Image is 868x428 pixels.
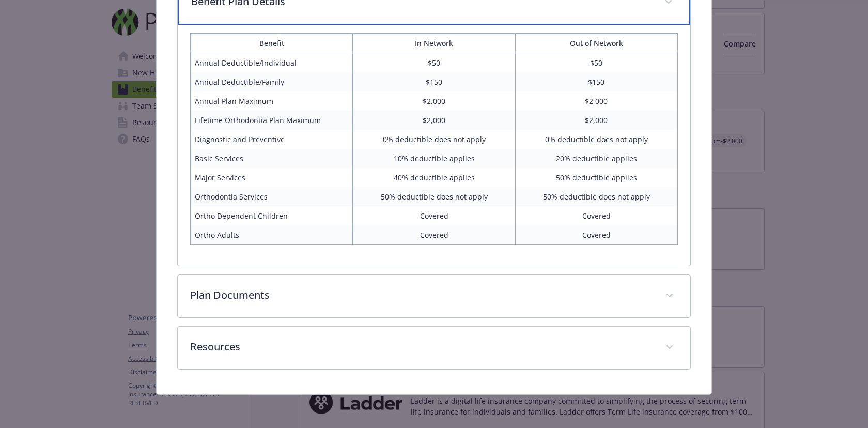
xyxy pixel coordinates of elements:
[515,53,677,72] td: $50
[191,187,353,206] td: Orthodontia Services
[353,91,515,111] td: $2,000
[191,225,353,245] td: Ortho Adults
[191,72,353,91] td: Annual Deductible/Family
[515,111,677,130] td: $2,000
[515,72,677,91] td: $150
[353,149,515,168] td: 10% deductible applies
[190,339,653,355] p: Resources
[353,33,515,53] th: In Network
[515,33,677,53] th: Out of Network
[353,168,515,187] td: 40% deductible applies
[191,53,353,72] td: Annual Deductible/Individual
[353,111,515,130] td: $2,000
[515,91,677,111] td: $2,000
[515,168,677,187] td: 50% deductible applies
[191,168,353,187] td: Major Services
[353,187,515,206] td: 50% deductible does not apply
[191,111,353,130] td: Lifetime Orthodontia Plan Maximum
[515,149,677,168] td: 20% deductible applies
[191,130,353,149] td: Diagnostic and Preventive
[191,91,353,111] td: Annual Plan Maximum
[515,187,677,206] td: 50% deductible does not apply
[191,149,353,168] td: Basic Services
[178,25,690,266] div: Benefit Plan Details
[353,72,515,91] td: $150
[353,206,515,225] td: Covered
[515,130,677,149] td: 0% deductible does not apply
[190,287,653,303] p: Plan Documents
[353,53,515,72] td: $50
[178,327,690,369] div: Resources
[515,206,677,225] td: Covered
[353,130,515,149] td: 0% deductible does not apply
[191,33,353,53] th: Benefit
[515,225,677,245] td: Covered
[353,225,515,245] td: Covered
[178,275,690,317] div: Plan Documents
[191,206,353,225] td: Ortho Dependent Children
